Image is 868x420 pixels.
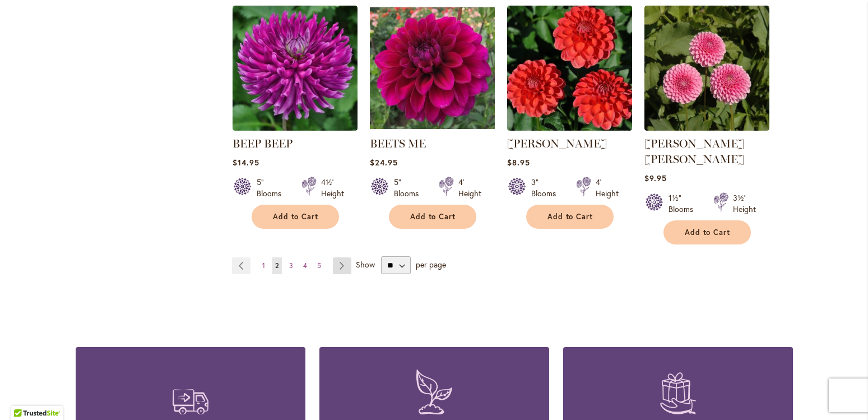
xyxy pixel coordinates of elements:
[410,212,456,221] span: Add to Cart
[526,205,614,229] button: Add to Cart
[370,137,426,150] a: BEETS ME
[644,6,769,131] img: BETTY ANNE
[286,257,296,274] a: 3
[370,157,398,168] span: $24.95
[507,6,632,131] img: BENJAMIN MATTHEW
[370,122,495,133] a: BEETS ME
[669,192,700,215] div: 1½" Blooms
[507,157,530,168] span: $8.95
[321,177,344,199] div: 4½' Height
[547,212,593,221] span: Add to Cart
[416,259,446,270] span: per page
[370,6,495,131] img: BEETS ME
[531,177,563,199] div: 3" Blooms
[8,380,40,412] iframe: Launch Accessibility Center
[233,6,358,131] img: BEEP BEEP
[252,205,339,229] button: Add to Cart
[507,122,632,133] a: BENJAMIN MATTHEW
[233,122,358,133] a: BEEP BEEP
[289,261,293,270] span: 3
[273,212,319,221] span: Add to Cart
[596,177,619,199] div: 4' Height
[257,177,288,199] div: 5" Blooms
[303,261,307,270] span: 4
[317,261,321,270] span: 5
[507,137,607,150] a: [PERSON_NAME]
[663,220,751,244] button: Add to Cart
[644,173,667,183] span: $9.95
[733,192,756,215] div: 3½' Height
[233,137,293,150] a: BEEP BEEP
[262,261,265,270] span: 1
[394,177,425,199] div: 5" Blooms
[644,122,769,133] a: BETTY ANNE
[356,259,375,270] span: Show
[458,177,481,199] div: 4' Height
[259,257,268,274] a: 1
[300,257,310,274] a: 4
[314,257,324,274] a: 5
[644,137,744,166] a: [PERSON_NAME] [PERSON_NAME]
[275,261,279,270] span: 2
[389,205,476,229] button: Add to Cart
[233,157,259,168] span: $14.95
[685,228,731,237] span: Add to Cart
